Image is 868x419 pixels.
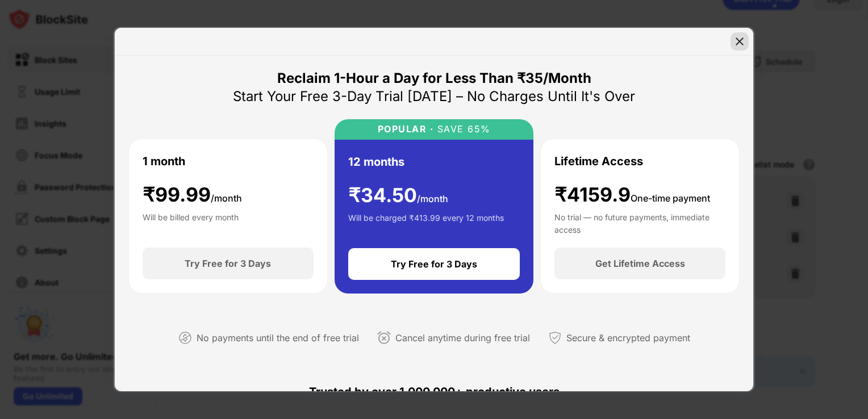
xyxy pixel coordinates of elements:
[143,153,185,170] div: 1 month
[128,364,740,419] div: Trusted by over 1,000,000+ productive users
[548,331,562,345] img: secured-payment
[554,153,643,170] div: Lifetime Access
[143,183,242,207] div: ₹ 99.99
[197,330,359,346] div: No payments until the end of free trial
[595,258,685,269] div: Get Lifetime Access
[566,330,690,346] div: Secure & encrypted payment
[433,124,491,135] div: SAVE 65%
[185,258,271,269] div: Try Free for 3 Days
[348,212,504,234] div: Will be charged ₹413.99 every 12 months
[377,331,391,345] img: cancel-anytime
[378,124,434,135] div: POPULAR ·
[554,211,725,234] div: No trial — no future payments, immediate access
[554,183,710,207] div: ₹4159.9
[178,331,192,345] img: not-paying
[233,87,635,106] div: Start Your Free 3-Day Trial [DATE] – No Charges Until It's Over
[348,184,448,207] div: ₹ 34.50
[395,330,530,346] div: Cancel anytime during free trial
[631,192,710,204] span: One-time payment
[391,258,477,270] div: Try Free for 3 Days
[348,153,404,170] div: 12 months
[143,211,239,234] div: Will be billed every month
[211,192,242,204] span: /month
[277,69,591,87] div: Reclaim 1-Hour a Day for Less Than ₹35/Month
[417,193,448,204] span: /month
